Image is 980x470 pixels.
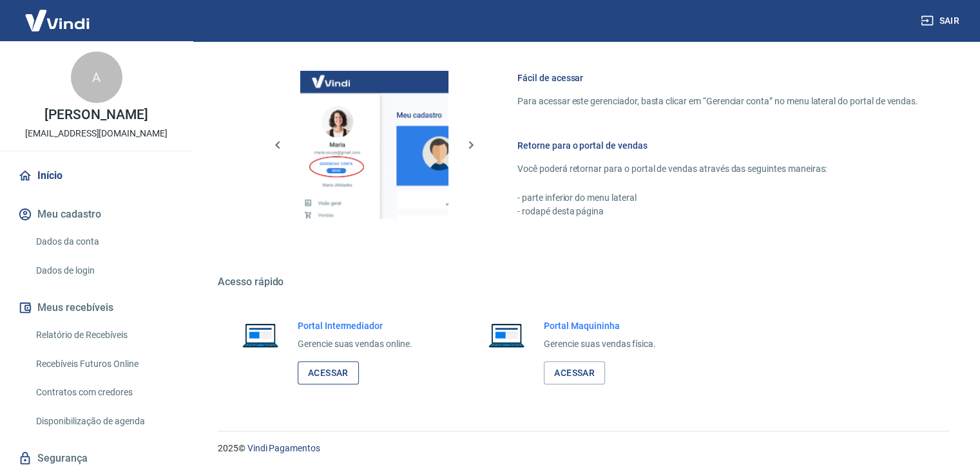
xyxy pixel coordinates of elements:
p: Para acessar este gerenciador, basta clicar em “Gerenciar conta” no menu lateral do portal de ven... [517,95,918,108]
img: Imagem da dashboard mostrando o botão de gerenciar conta na sidebar no lado esquerdo [300,71,448,219]
p: - parte inferior do menu lateral [517,191,918,205]
a: Acessar [298,361,359,385]
button: Sair [918,9,965,33]
p: - rodapé desta página [517,205,918,218]
div: A [71,52,122,103]
p: Gerencie suas vendas online. [298,337,412,351]
a: Vindi Pagamentos [247,443,320,453]
a: Disponibilização de agenda [31,408,177,435]
img: Imagem de um notebook aberto [233,319,287,350]
a: Recebíveis Futuros Online [31,351,177,377]
p: Gerencie suas vendas física. [544,337,656,351]
img: Imagem de um notebook aberto [479,319,533,350]
img: Vindi [15,1,99,40]
h6: Retorne para o portal de vendas [517,139,918,152]
p: 2025 © [218,442,949,455]
p: Você poderá retornar para o portal de vendas através das seguintes maneiras: [517,162,918,176]
h6: Fácil de acessar [517,71,918,84]
p: [EMAIL_ADDRESS][DOMAIN_NAME] [25,127,168,140]
button: Meu cadastro [15,200,177,229]
p: [PERSON_NAME] [44,108,148,122]
h6: Portal Maquininha [544,319,656,332]
a: Início [15,162,177,190]
a: Dados da conta [31,229,177,255]
a: Dados de login [31,258,177,284]
h5: Acesso rápido [218,276,949,288]
a: Contratos com credores [31,379,177,406]
a: Acessar [544,361,605,385]
button: Meus recebíveis [15,294,177,322]
h6: Portal Intermediador [298,319,412,332]
a: Relatório de Recebíveis [31,322,177,348]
